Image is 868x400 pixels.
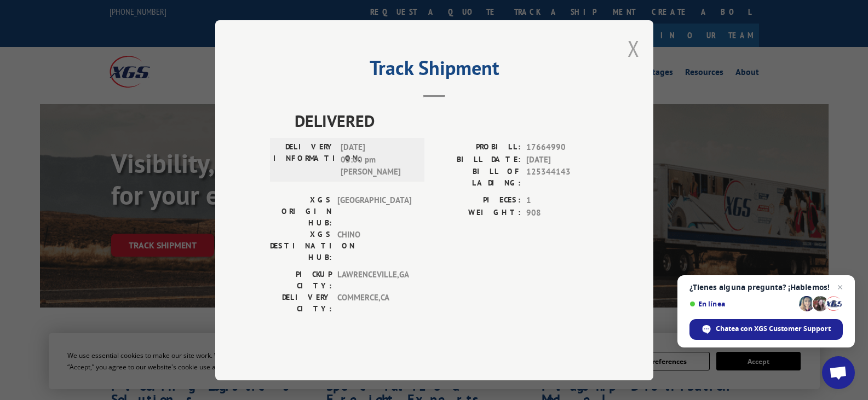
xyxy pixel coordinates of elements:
span: [GEOGRAPHIC_DATA] [337,194,411,229]
span: 17664990 [526,141,599,154]
div: Chatea con XGS Customer Support [689,319,843,340]
span: [DATE] [526,153,599,166]
label: BILL OF LADING: [434,166,521,189]
span: 908 [526,206,599,219]
span: 125344143 [526,166,599,189]
label: PICKUP CITY: [270,269,332,292]
span: LAWRENCEVILLE , GA [337,269,411,292]
span: CHINO [337,229,411,263]
label: XGS DESTINATION HUB: [270,229,332,263]
div: Chat abierto [822,356,855,389]
span: Cerrar el chat [833,281,847,294]
label: PROBILL: [434,141,521,154]
span: DELIVERED [295,108,599,133]
span: 1 [526,194,599,207]
label: WEIGHT: [434,206,521,219]
h2: Track Shipment [270,60,599,81]
label: PIECES: [434,194,521,207]
label: DELIVERY INFORMATION: [273,141,335,178]
span: [DATE] 03:00 pm [PERSON_NAME] [341,141,415,178]
span: Chatea con XGS Customer Support [716,324,831,334]
label: DELIVERY CITY: [270,292,332,315]
span: ¿Tienes alguna pregunta? ¡Hablemos! [689,283,843,292]
span: En línea [689,300,795,308]
label: XGS ORIGIN HUB: [270,194,332,229]
label: BILL DATE: [434,153,521,166]
span: COMMERCE , CA [337,292,411,315]
button: Close modal [628,34,640,63]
